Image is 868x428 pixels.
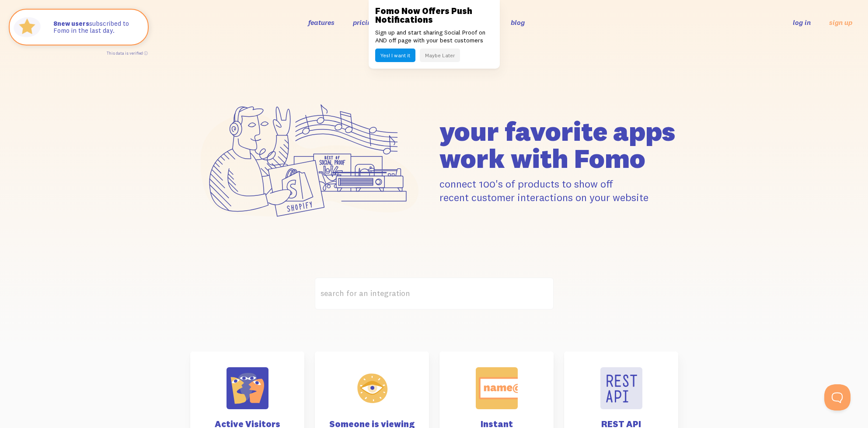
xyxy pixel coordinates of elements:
[420,49,460,62] button: Maybe Later
[439,177,678,204] p: connect 100's of products to show off recent customer interactions on your website
[793,18,811,27] a: log in
[375,7,493,24] h3: Fomo Now Offers Push Notifications
[511,18,525,27] a: blog
[439,118,678,172] h1: your favorite apps work with Fomo
[11,11,43,43] img: Fomo
[824,384,851,411] iframe: Help Scout Beacon - Open
[53,20,139,35] p: subscribed to Fomo in the last day.
[375,28,493,44] p: Sign up and start sharing Social Proof on AND off page with your best customers
[53,19,89,28] strong: new users
[375,49,415,62] button: Yes! I want it
[53,20,57,28] span: 8
[353,18,375,27] a: pricing
[107,51,148,56] a: This data is verified ⓘ
[315,278,554,310] label: search for an integration
[829,18,852,27] a: sign up
[308,18,335,27] a: features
